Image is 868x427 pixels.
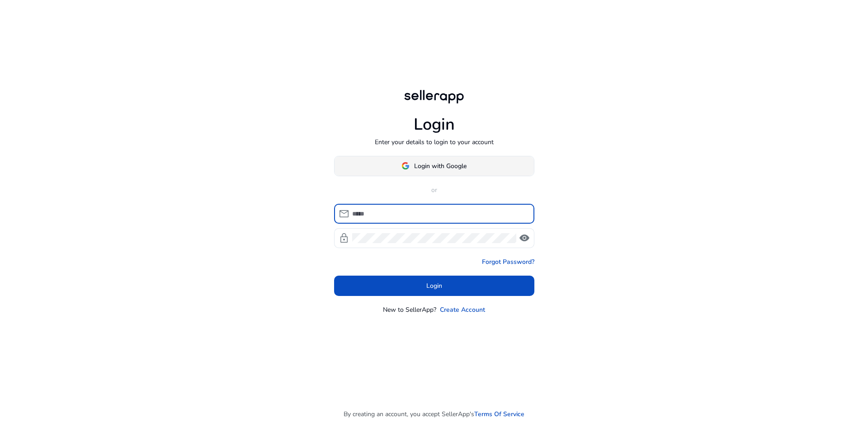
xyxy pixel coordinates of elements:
[414,161,467,171] span: Login with Google
[414,115,455,134] h1: Login
[334,156,534,176] button: Login with Google
[339,233,349,244] span: lock
[334,276,534,296] button: Login
[383,305,436,314] p: New to SellerApp?
[375,137,494,147] p: Enter your details to login to your account
[440,305,485,314] a: Create Account
[339,208,349,219] span: mail
[426,281,442,291] span: Login
[401,162,410,170] img: google-logo.svg
[519,233,530,244] span: visibility
[482,257,534,267] a: Forgot Password?
[334,185,534,195] p: or
[474,409,524,419] a: Terms Of Service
